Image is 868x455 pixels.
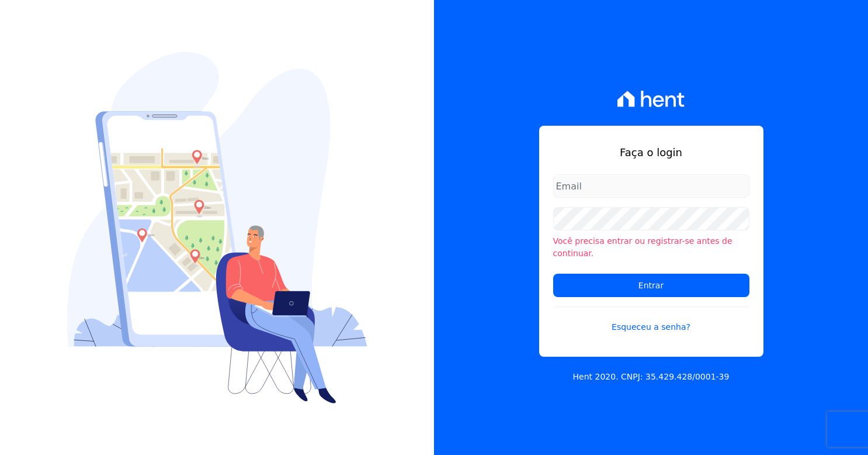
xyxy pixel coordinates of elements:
[553,235,749,260] li: Você precisa entrar ou registrar-se antes de continuar.
[67,52,367,404] img: Login
[553,174,749,198] input: Email
[553,144,749,160] h1: Faça o login
[553,306,749,333] a: Esqueceu a senha?
[573,371,730,383] p: Hent 2020. CNPJ: 35.429.428/0001-39
[553,274,749,297] input: Entrar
